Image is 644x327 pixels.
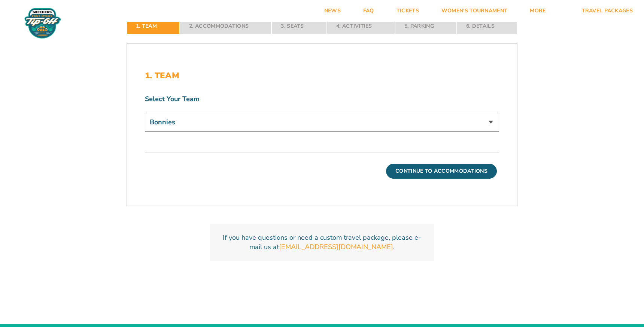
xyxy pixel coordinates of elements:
label: Select Your Team [145,94,499,104]
h2: 1. Team [145,71,499,81]
button: Continue To Accommodations [386,164,497,179]
p: If you have questions or need a custom travel package, please e-mail us at . [219,233,425,252]
a: [EMAIL_ADDRESS][DOMAIN_NAME] [279,242,393,252]
img: Fort Myers Tip-Off [22,7,63,39]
